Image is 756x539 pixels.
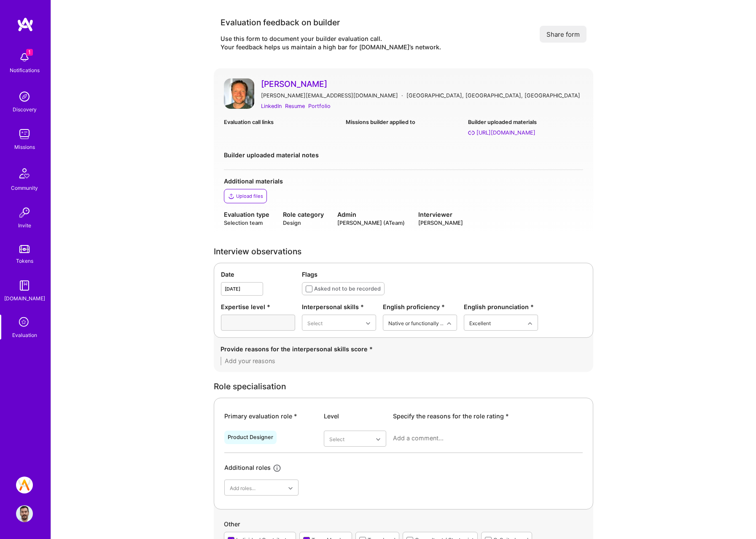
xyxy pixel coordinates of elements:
div: Invite [18,221,31,230]
div: Evaluation type [224,210,269,219]
a: Resume [285,102,305,110]
img: User Avatar [16,505,33,522]
div: · [401,91,403,100]
div: Select [307,318,323,327]
img: Community [14,163,35,183]
div: Provide reasons for the interpersonal skills score * [221,345,587,353]
div: Excellent [469,318,491,327]
i: icon Chevron [528,321,532,326]
div: English proficiency * [383,302,457,311]
div: Builder uploaded materials [468,118,583,127]
div: Missions [14,143,35,151]
div: Add roles... [230,483,256,492]
div: Upload files [236,193,263,199]
div: Interpersonal skills * [302,302,376,311]
div: Expertise level * [221,302,295,311]
a: [URL][DOMAIN_NAME] [468,128,583,137]
div: Evaluation feedback on builder [221,17,441,28]
div: Flags [302,270,586,279]
div: Native or functionally native [388,318,445,327]
div: Role specialisation [214,382,593,391]
div: [PERSON_NAME] (ATeam) [337,219,405,227]
i: icon Chevron [366,321,370,326]
img: tokens [19,245,30,253]
div: Use this form to document your builder evaluation call. Your feedback helps us maintain a high ba... [221,35,441,51]
img: A.Team // Selection Team - help us grow the community! [16,477,33,493]
div: Tokens [16,256,33,265]
div: Other [224,520,583,532]
div: Role category [283,210,324,219]
img: discovery [16,88,33,105]
div: [GEOGRAPHIC_DATA], [GEOGRAPHIC_DATA], [GEOGRAPHIC_DATA] [406,91,580,100]
span: 1 [26,49,33,56]
div: Community [11,183,38,192]
div: Additional roles [224,463,271,473]
a: [PERSON_NAME] [261,78,583,89]
i: icon Chevron [376,437,380,442]
div: Select [329,434,344,443]
div: Design [283,219,324,227]
div: Primary evaluation role * [224,412,317,420]
div: Discovery [13,105,37,114]
i: https://www.aspden.design/Case-study/Soho-House [468,129,475,136]
div: Admin [337,210,405,219]
div: Builder uploaded material notes [224,151,583,159]
div: [PERSON_NAME] [418,219,463,227]
div: Specify the reasons for the role rating * [393,412,583,420]
a: User Avatar [14,505,35,522]
div: Level [324,412,386,420]
div: Evaluation call links [224,118,339,127]
img: logo [17,17,34,32]
div: Interview observations [214,247,593,256]
i: icon SelectionTeam [16,315,32,331]
div: Asked not to be recorded [314,284,381,293]
div: English pronunciation * [464,302,538,311]
img: guide book [16,277,33,294]
i: icon Info [272,464,282,473]
a: LinkedIn [261,102,282,110]
a: User Avatar [224,78,254,111]
a: Portfolio [308,102,331,110]
i: icon Chevron [447,321,451,326]
i: icon Chevron [288,486,293,490]
div: [PERSON_NAME][EMAIL_ADDRESS][DOMAIN_NAME] [261,91,398,100]
div: Selection team [224,219,269,227]
img: bell [16,49,33,66]
a: A.Team // Selection Team - help us grow the community! [14,477,35,493]
i: icon Upload2 [228,193,234,199]
div: Notifications [10,66,40,75]
button: Share form [540,26,587,43]
div: https://www.aspden.design/Case-study/Soho-House [476,128,535,137]
div: Missions builder applied to [346,118,461,127]
div: [DOMAIN_NAME] [4,294,45,303]
div: Interviewer [418,210,463,219]
img: teamwork [16,126,33,143]
div: Product Designer [228,434,273,441]
div: Evaluation [12,331,37,340]
div: Date [221,270,295,279]
div: Additional materials [224,177,583,186]
img: Invite [16,204,33,221]
img: User Avatar [224,78,254,109]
